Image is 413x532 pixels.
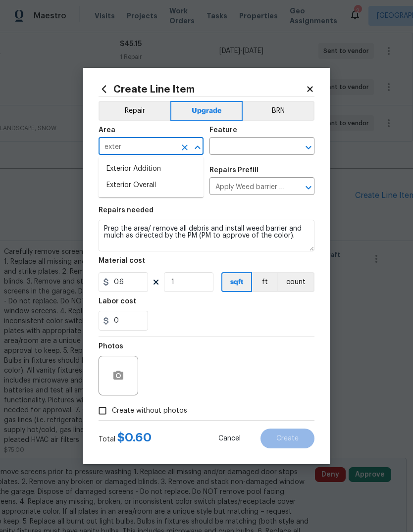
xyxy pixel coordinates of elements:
[99,257,145,264] h5: Material cost
[99,127,115,134] h5: Area
[99,101,170,121] button: Repair
[99,207,154,214] h5: Repairs needed
[302,141,315,154] button: Open
[99,298,136,305] h5: Labor cost
[209,127,237,134] h5: Feature
[277,272,314,292] button: count
[99,220,314,251] textarea: Prep the area/ remove all debris and install weed barrier and mulch as directed by the PM (PM to ...
[99,161,204,177] li: Exterior Addition
[191,141,205,154] button: Close
[260,429,314,448] button: Create
[302,181,315,194] button: Open
[117,432,152,443] span: $ 0.60
[221,272,252,292] button: sqft
[243,101,314,121] button: BRN
[99,343,123,350] h5: Photos
[170,101,243,121] button: Upgrade
[99,84,306,95] h2: Create Line Item
[252,272,277,292] button: ft
[203,429,257,448] button: Cancel
[178,141,192,154] button: Clear
[276,435,299,442] span: Create
[112,406,187,416] span: Create without photos
[209,167,258,174] h5: Repairs Prefill
[99,433,152,444] div: Total
[99,177,204,193] li: Exterior Overall
[218,435,241,442] span: Cancel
